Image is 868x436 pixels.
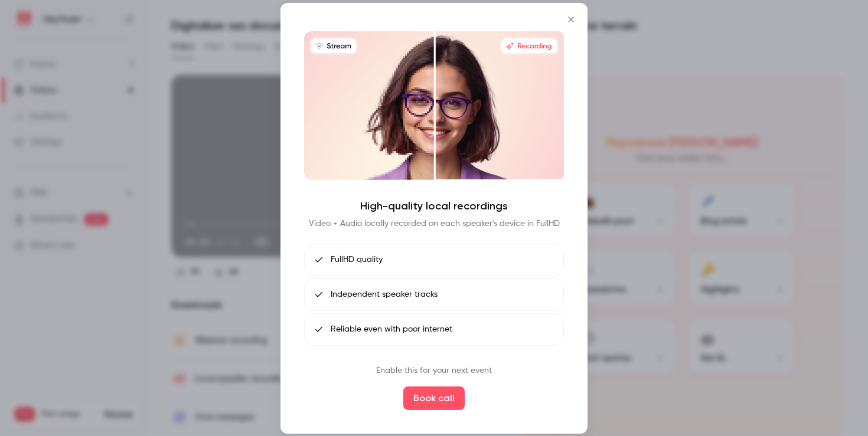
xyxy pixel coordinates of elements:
[331,254,383,266] span: FullHD quality
[331,323,452,336] span: Reliable even with poor internet
[309,218,560,230] p: Video + Audio locally recorded on each speaker's device in FullHD
[559,7,583,31] button: Close
[360,199,508,213] h4: High-quality local recordings
[376,365,492,377] p: Enable this for your next event
[331,289,438,301] span: Independent speaker tracks
[403,386,465,410] button: Book call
